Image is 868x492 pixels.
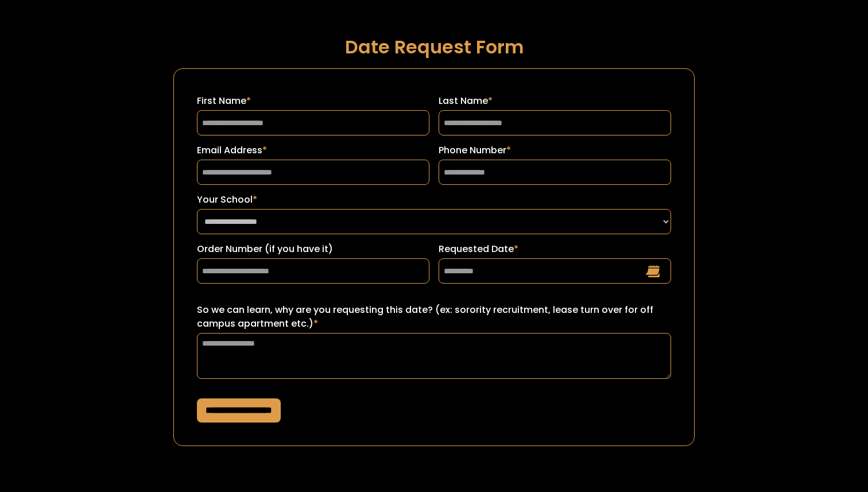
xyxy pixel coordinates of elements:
label: Last Name [439,94,671,108]
label: Order Number (if you have it) [197,242,429,256]
label: Requested Date [439,242,671,256]
label: Your School [197,193,671,207]
h1: Date Request Form [173,37,694,57]
form: Request a Date Form [173,68,694,446]
label: So we can learn, why are you requesting this date? (ex: sorority recruitment, lease turn over for... [197,303,671,331]
label: Phone Number [439,144,671,157]
label: First Name [197,94,429,108]
label: Email Address [197,144,429,157]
